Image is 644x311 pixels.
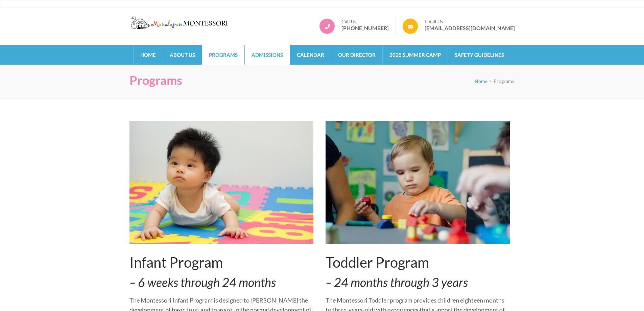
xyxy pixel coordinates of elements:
a: [PHONE_NUMBER] [341,25,389,31]
img: Manalapan Montessori – #1 Rated Child Day Care Center in Manalapan NJ [129,15,231,30]
em: – 24 months through 3 years [326,275,468,290]
a: [EMAIL_ADDRESS][DOMAIN_NAME] [425,25,515,31]
a: Home [134,45,163,65]
span: Email Us [425,19,515,25]
a: Safety Guidelines [448,45,511,65]
a: Home [475,78,487,84]
a: Programs [202,45,244,65]
a: About Us [163,45,202,65]
a: Admissions [245,45,290,65]
span: Call Us [341,19,389,25]
h2: Toddler Program [326,254,510,271]
a: Our Director [331,45,382,65]
span: > [489,78,492,84]
em: – 6 weeks through 24 months [129,275,276,290]
h1: Programs [129,73,182,88]
h2: Infant Program [129,254,314,271]
a: Calendar [290,45,331,65]
a: 2025 Summer Camp [383,45,448,65]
